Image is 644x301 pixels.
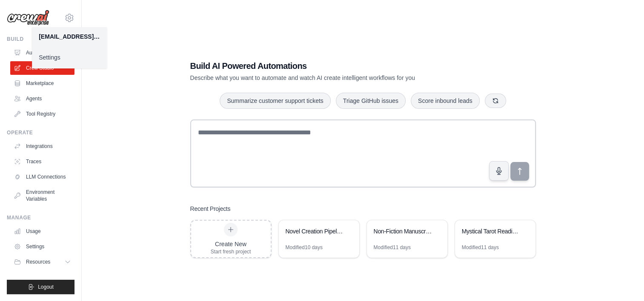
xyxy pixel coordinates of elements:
[601,260,644,301] iframe: Chat Widget
[374,244,411,251] div: Modified 11 days
[7,280,74,294] button: Logout
[10,61,74,75] a: Crew Studio
[7,36,74,43] div: Build
[190,60,476,72] h1: Build AI Powered Automations
[190,74,476,82] p: Describe what you want to automate and watch AI create intelligent workflows for you
[7,129,74,136] div: Operate
[10,170,74,184] a: LLM Connections
[211,248,251,255] div: Start fresh project
[10,107,74,121] a: Tool Registry
[190,204,231,213] h3: Recent Projects
[489,161,509,181] button: Click to speak your automation idea
[336,93,406,109] button: Triage GitHub issues
[211,240,251,248] div: Create New
[220,93,330,109] button: Summarize customer support tickets
[10,185,74,206] a: Environment Variables
[10,77,74,90] a: Marketplace
[286,244,323,251] div: Modified 10 days
[7,10,49,26] img: Logo
[39,32,100,41] div: [EMAIL_ADDRESS][DOMAIN_NAME]
[10,92,74,105] a: Agents
[10,139,74,153] a: Integrations
[7,214,74,221] div: Manage
[374,227,432,236] div: Non-Fiction Manuscript Editor
[32,50,107,65] a: Settings
[10,240,74,253] a: Settings
[462,227,520,236] div: Mystical Tarot Reading Crew
[10,155,74,168] a: Traces
[286,227,344,236] div: Novel Creation Pipeline - Idea to Published Draft
[10,46,74,60] a: Automations
[10,255,74,269] button: Resources
[462,244,499,251] div: Modified 11 days
[38,284,54,290] span: Logout
[26,258,50,265] span: Resources
[485,94,506,108] button: Get new suggestions
[10,224,74,238] a: Usage
[411,93,480,109] button: Score inbound leads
